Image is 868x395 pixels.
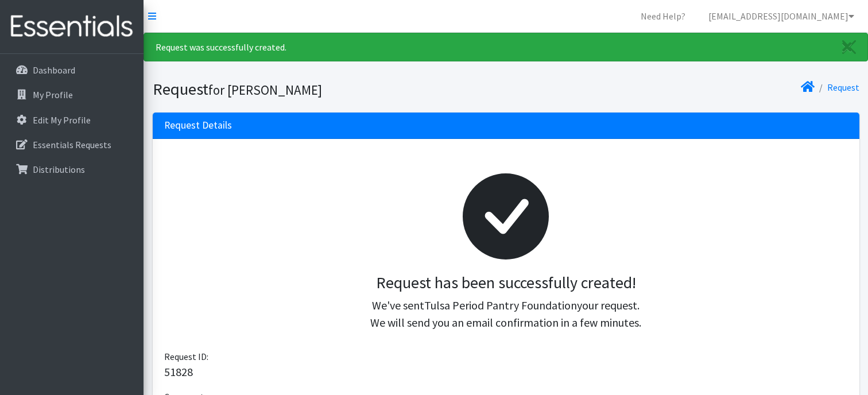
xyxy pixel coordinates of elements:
[33,139,111,150] p: Essentials Requests
[5,83,139,106] a: My Profile
[173,273,839,293] h3: Request has been successfully created!
[164,363,848,381] p: 51828
[5,133,139,156] a: Essentials Requests
[144,33,868,61] div: Request was successfully created.
[33,114,91,126] p: Edit My Profile
[164,351,208,362] span: Request ID:
[173,297,839,331] p: We've sent your request. We will send you an email confirmation in a few minutes.
[699,5,863,28] a: [EMAIL_ADDRESS][DOMAIN_NAME]
[5,109,139,131] a: Edit My Profile
[164,119,232,131] h3: Request Details
[33,89,73,100] p: My Profile
[5,158,139,181] a: Distributions
[33,64,75,76] p: Dashboard
[153,79,502,99] h1: Request
[631,5,695,28] a: Need Help?
[5,59,139,82] a: Dashboard
[827,82,859,93] a: Request
[424,298,577,312] span: Tulsa Period Pantry Foundation
[208,82,322,98] small: for [PERSON_NAME]
[831,33,867,61] a: Close
[5,7,139,46] img: HumanEssentials
[33,164,85,175] p: Distributions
